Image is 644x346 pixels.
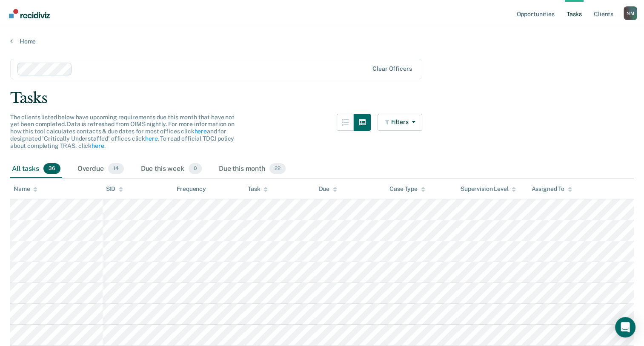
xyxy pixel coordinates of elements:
[10,37,634,45] a: Home
[319,185,338,193] div: Due
[76,160,126,179] div: Overdue14
[139,160,203,179] div: Due this week0
[43,163,60,174] span: 36
[92,142,104,149] a: here
[378,114,423,131] button: Filters
[194,128,206,135] a: here
[461,185,516,193] div: Supervision Level
[145,135,157,142] a: here
[189,163,202,174] span: 0
[624,6,637,20] button: Profile dropdown button
[248,185,268,193] div: Task
[10,160,62,179] div: All tasks36
[217,160,287,179] div: Due this month22
[177,185,206,193] div: Frequency
[108,163,124,174] span: 14
[372,65,412,72] div: Clear officers
[106,185,123,193] div: SID
[531,185,572,193] div: Assigned To
[14,185,37,193] div: Name
[10,114,235,149] span: The clients listed below have upcoming requirements due this month that have not yet been complet...
[624,6,637,20] div: N M
[389,185,425,193] div: Case Type
[615,317,635,337] div: Open Intercom Messenger
[9,9,50,18] img: Recidiviz
[269,163,286,174] span: 22
[10,89,634,107] div: Tasks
